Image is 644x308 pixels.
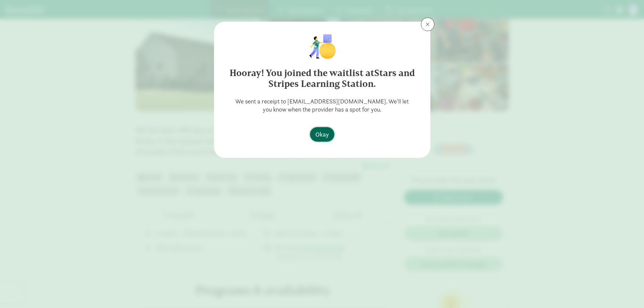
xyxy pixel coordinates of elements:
p: We sent a receipt to [EMAIL_ADDRESS][DOMAIN_NAME]. We'll let you know when the provider has a spo... [225,97,420,114]
h6: Hooray! You joined the waitlist at [228,68,417,89]
button: Okay [310,127,334,142]
strong: Stars and Stripes Learning Station. [268,67,415,89]
img: illustration-child1.png [305,32,339,60]
span: Okay [315,130,329,139]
